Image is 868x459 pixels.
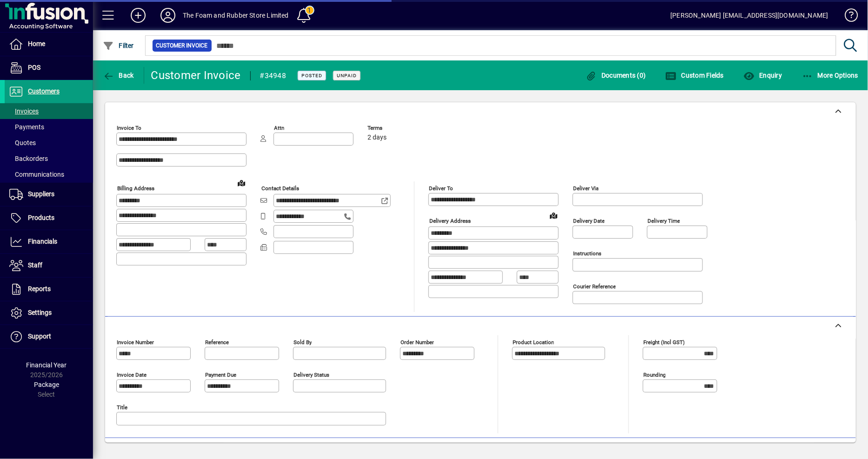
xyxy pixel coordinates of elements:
span: Suppliers [28,190,54,198]
span: Custom Fields [666,72,724,79]
span: Communications [9,171,64,178]
mat-label: Sold by [294,339,312,346]
div: The Foam and Rubber Store Limited [183,8,289,23]
mat-label: Freight (incl GST) [643,339,685,346]
span: Backorders [9,155,48,162]
mat-label: Title [117,404,127,411]
a: Communications [5,166,93,182]
mat-label: Product location [513,339,554,346]
span: Enquiry [743,72,782,79]
a: Support [5,325,93,348]
mat-label: Rounding [643,372,666,378]
span: Home [28,40,45,47]
button: Profile [153,7,183,24]
mat-label: Reference [205,339,229,346]
span: Invoices [9,107,39,115]
button: Filter [100,37,136,54]
span: Settings [28,309,52,316]
mat-label: Invoice number [117,339,154,346]
span: 2 days [367,134,387,141]
a: Settings [5,301,93,325]
div: [PERSON_NAME] [EMAIL_ADDRESS][DOMAIN_NAME] [671,8,828,23]
div: #34948 [260,68,287,83]
span: Financial Year [27,361,67,369]
button: More Options [800,67,861,84]
mat-label: Deliver To [429,185,453,192]
a: Backorders [5,151,93,166]
span: Terms [367,125,423,131]
span: Documents (0) [586,72,646,79]
mat-label: Instructions [573,250,601,257]
a: Reports [5,278,93,301]
a: Suppliers [5,183,93,206]
a: Knowledge Base [838,2,856,32]
app-page-header-button: Back [93,67,144,84]
span: Customers [28,87,60,95]
mat-label: Order number [401,339,434,346]
a: POS [5,56,93,80]
a: Payments [5,119,93,135]
button: Back [100,67,136,84]
a: Home [5,33,93,56]
a: View on map [546,208,561,223]
span: POS [28,64,40,71]
div: Customer Invoice [151,68,241,83]
span: Back [103,72,134,79]
span: Unpaid [337,73,357,79]
span: Staff [28,261,42,269]
span: Payments [9,123,44,131]
mat-label: Invoice To [117,125,141,131]
span: Products [28,214,54,221]
span: Support [28,333,51,340]
button: Custom Fields [663,67,727,84]
a: View on map [234,175,249,190]
mat-label: Invoice date [117,372,147,378]
a: Staff [5,254,93,277]
button: Documents (0) [583,67,648,84]
span: Reports [28,285,51,293]
mat-label: Attn [274,125,284,131]
a: Products [5,206,93,230]
mat-label: Deliver via [573,185,599,192]
span: Financials [28,238,57,245]
a: Financials [5,230,93,253]
mat-label: Delivery date [573,218,605,224]
mat-label: Payment due [205,372,236,378]
a: Quotes [5,135,93,151]
button: Enquiry [741,67,784,84]
span: Customer Invoice [156,41,208,50]
span: Posted [301,73,322,79]
a: Invoices [5,103,93,119]
mat-label: Delivery time [648,218,680,224]
span: Filter [103,42,134,49]
span: Quotes [9,139,36,146]
mat-label: Delivery status [294,372,329,378]
button: Add [123,7,153,24]
mat-label: Courier Reference [573,283,616,290]
span: Package [34,381,59,388]
span: More Options [802,72,859,79]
